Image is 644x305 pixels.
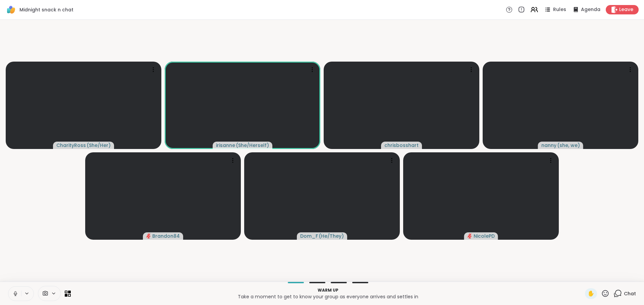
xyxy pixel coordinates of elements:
img: ShareWell Logomark [5,4,17,15]
span: Chat [624,290,636,297]
span: Rules [553,6,566,13]
p: Take a moment to get to know your group as everyone arrives and settles in [75,293,581,300]
span: NicolePD [474,233,495,239]
span: ( He/They ) [319,233,344,239]
span: Leave [619,6,633,13]
span: ( She/Herself ) [236,142,269,149]
span: Brandon84 [152,233,180,239]
p: Warm up [75,287,581,293]
span: nanny [541,142,556,149]
span: chrisbosshart [384,142,419,149]
span: CharityRoss [56,142,86,149]
span: audio-muted [468,234,472,238]
span: Agenda [581,6,600,13]
span: audio-muted [146,234,151,238]
span: Dom_F [300,233,318,239]
span: ( she, we ) [557,142,580,149]
span: Midnight snack n chat [19,6,73,13]
span: ✋ [588,290,594,298]
span: irisanne [216,142,235,149]
span: ( She/Her ) [87,142,111,149]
